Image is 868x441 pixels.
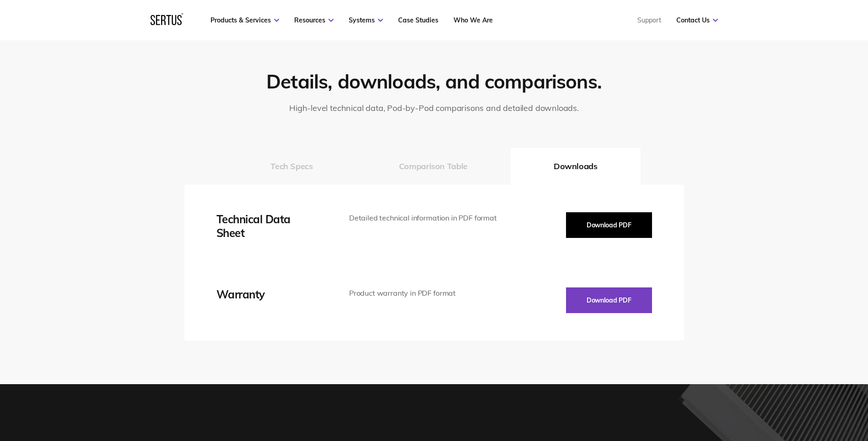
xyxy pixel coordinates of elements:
button: Download PDF [566,287,652,313]
div: Product warranty in PDF format [349,287,501,299]
div: Warranty [216,287,322,301]
a: Products & Services [210,16,279,24]
a: Systems [349,16,383,24]
button: Tech Specs [227,148,356,185]
p: High-level technical data, Pod-by-Pod comparisons and detailed downloads. [217,103,651,113]
a: Case Studies [398,16,438,24]
a: Who We Are [453,16,493,24]
div: Detailed technical information in PDF format [349,212,501,224]
a: Resources [294,16,334,24]
button: Comparison Table [356,148,511,185]
a: Contact Us [676,16,718,24]
div: Technical Data Sheet [216,212,322,240]
button: Download PDF [566,212,652,238]
a: Support [637,16,661,24]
